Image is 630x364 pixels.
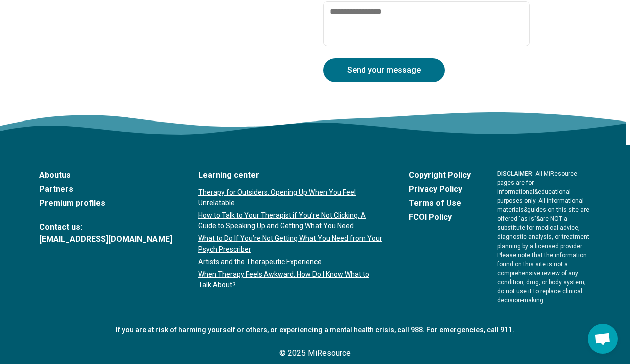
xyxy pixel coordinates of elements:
p: : All MiResource pages are for informational & educational purposes only. All informational mater... [497,169,591,305]
a: Privacy Policy [409,183,471,195]
a: Therapy for Outsiders: Opening Up When You Feel Unrelatable [198,187,383,208]
a: Partners [39,183,172,195]
p: If you are at risk of harming yourself or others, or experiencing a mental health crisis, call 98... [39,325,591,335]
a: [EMAIL_ADDRESS][DOMAIN_NAME] [39,233,172,246]
a: Learning center [198,169,383,181]
a: Aboutus [39,169,172,181]
span: Contact us: [39,221,172,233]
a: Premium profiles [39,197,172,209]
a: Terms of Use [409,197,471,209]
a: How to Talk to Your Therapist if You’re Not Clicking: A Guide to Speaking Up and Getting What You... [198,210,383,231]
button: Send your message [323,58,445,82]
a: Artists and the Therapeutic Experience [198,257,383,267]
a: What to Do If You’re Not Getting What You Need from Your Psych Prescriber [198,233,383,255]
a: When Therapy Feels Awkward: How Do I Know What to Talk About? [198,269,383,290]
span: DISCLAIMER [497,170,532,177]
div: Open chat [588,324,618,354]
a: Copyright Policy [409,169,471,181]
a: FCOI Policy [409,211,471,223]
p: © 2025 MiResource [39,347,591,359]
